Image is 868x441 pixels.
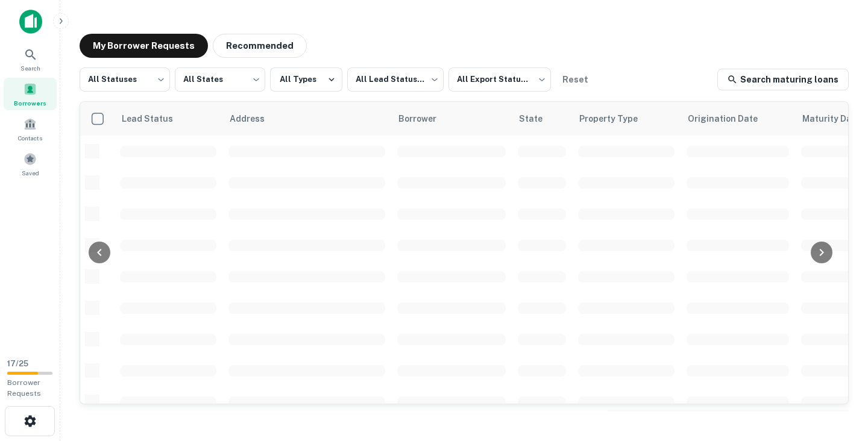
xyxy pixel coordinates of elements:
div: All Export Statuses [448,64,551,95]
span: Search [20,63,40,73]
span: Property Type [579,111,653,126]
a: Borrowers [4,78,57,110]
div: All States [175,64,265,95]
th: Address [222,102,391,136]
a: Search maturing loans [717,69,849,90]
span: State [519,111,558,126]
a: Search [4,43,57,75]
span: 17 / 25 [7,359,28,368]
th: Borrower [391,102,512,136]
a: Contacts [4,113,57,145]
th: Origination Date [681,102,795,136]
a: Saved [4,148,57,180]
th: State [512,102,572,136]
button: Reset [556,67,594,92]
th: Lead Status [114,102,222,136]
span: Origination Date [688,111,773,126]
span: Borrower [398,111,452,126]
div: All Statuses [80,64,170,95]
th: Property Type [572,102,681,136]
iframe: Chat Widget [808,345,868,402]
span: Borrower Requests [7,378,41,398]
img: capitalize-icon.png [19,10,42,34]
span: Contacts [18,133,42,143]
button: Recommended [213,34,307,58]
h6: Maturity Date [802,112,860,125]
span: Address [230,111,280,126]
button: My Borrower Requests [80,34,208,58]
span: Lead Status [121,111,189,126]
span: Saved [22,168,39,178]
button: All Types [270,67,342,92]
span: Borrowers [14,98,46,108]
div: All Lead Statuses [347,64,444,95]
